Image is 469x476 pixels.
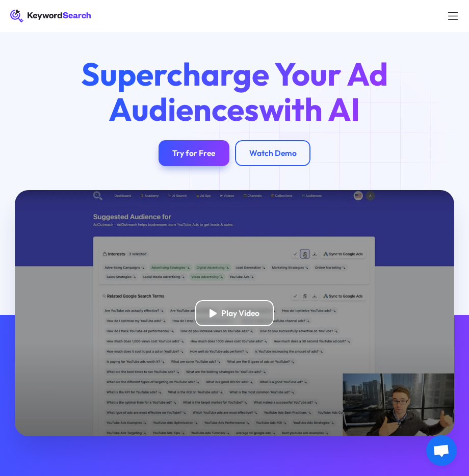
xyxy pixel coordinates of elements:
[172,148,215,158] div: Try for Free
[259,89,360,129] span: with AI
[15,190,455,436] a: open lightbox
[159,140,229,166] a: Try for Free
[426,435,457,466] a: Open chat
[249,148,297,158] div: Watch Demo
[221,308,259,319] div: Play Video
[55,56,414,126] h1: Supercharge Your Ad Audiences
